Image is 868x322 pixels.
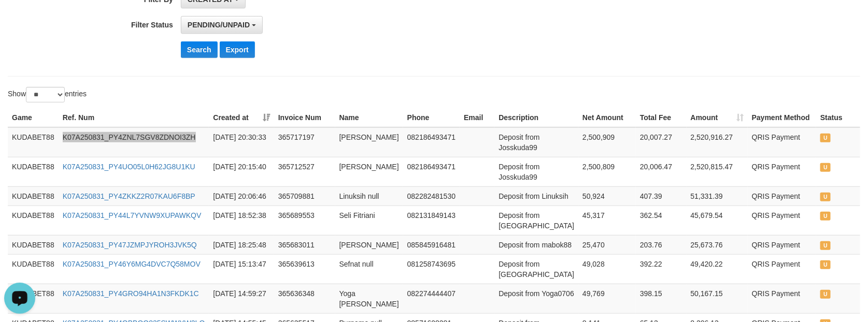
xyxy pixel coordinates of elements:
a: K07A250831_PY44L7YVNW9XUPAWKQV [63,211,202,219]
td: Deposit from [GEOGRAPHIC_DATA] [494,206,578,235]
th: Game [8,108,59,127]
th: Total Fee [636,108,687,127]
td: 082282481530 [403,186,460,206]
td: Deposit from Linuksih [494,186,578,206]
td: 365717197 [274,127,335,157]
td: [DATE] 14:59:27 [209,284,274,313]
select: Showentries [26,87,65,103]
td: 392.22 [636,254,687,284]
td: 25,673.76 [687,235,748,254]
td: [PERSON_NAME] [335,127,403,157]
td: QRIS Payment [748,235,816,254]
td: 081258743695 [403,254,460,284]
td: 25,470 [578,235,636,254]
th: Amount: activate to sort column ascending [687,108,748,127]
a: K07A250831_PY47JZMPJYROH3JVK5Q [63,241,197,249]
th: Ref. Num [59,108,209,127]
td: KUDABET88 [8,186,59,206]
td: 365636348 [274,284,335,313]
span: UNPAID [820,241,831,250]
td: 082186493471 [403,127,460,157]
td: QRIS Payment [748,284,816,313]
a: K07A250831_PY4ZNL7SGV8ZDNOI3ZH [63,133,196,141]
td: 2,500,909 [578,127,636,157]
td: 085845916481 [403,235,460,254]
td: 45,317 [578,206,636,235]
td: [DATE] 20:06:46 [209,186,274,206]
th: Status [816,108,860,127]
td: 203.76 [636,235,687,254]
td: [DATE] 20:15:40 [209,157,274,186]
td: 20,007.27 [636,127,687,157]
span: UNPAID [820,212,831,221]
td: 2,500,809 [578,157,636,186]
td: QRIS Payment [748,206,816,235]
td: 45,679.54 [687,206,748,235]
td: [DATE] 20:30:33 [209,127,274,157]
a: K07A250831_PY46Y6MG4DVC7Q58MOV [63,260,201,268]
td: 082274444407 [403,284,460,313]
a: K07A250831_PY4ZKKZ2R07KAU6F8BP [63,192,195,200]
td: Deposit from Josskuda99 [494,157,578,186]
td: Seli Fitriani [335,206,403,235]
span: UNPAID [820,260,831,269]
td: 362.54 [636,206,687,235]
td: Deposit from mabok88 [494,235,578,254]
td: KUDABET88 [8,254,59,284]
td: Linuksih null [335,186,403,206]
td: 365639613 [274,254,335,284]
td: [DATE] 15:13:47 [209,254,274,284]
span: UNPAID [820,134,831,142]
th: Email [460,108,494,127]
td: 365689553 [274,206,335,235]
td: 50,167.15 [687,284,748,313]
td: QRIS Payment [748,157,816,186]
th: Net Amount [578,108,636,127]
td: [DATE] 18:25:48 [209,235,274,254]
th: Invoice Num [274,108,335,127]
td: 50,924 [578,186,636,206]
td: [PERSON_NAME] [335,157,403,186]
td: 20,006.47 [636,157,687,186]
td: KUDABET88 [8,235,59,254]
th: Payment Method [748,108,816,127]
a: K07A250831_PY4UO05L0H62JG8U1KU [63,163,195,171]
td: 082186493471 [403,157,460,186]
td: [DATE] 18:52:38 [209,206,274,235]
td: 49,769 [578,284,636,313]
td: 49,028 [578,254,636,284]
td: Deposit from [GEOGRAPHIC_DATA] [494,254,578,284]
td: Yoga [PERSON_NAME] [335,284,403,313]
td: 365709881 [274,186,335,206]
td: 2,520,815.47 [687,157,748,186]
span: UNPAID [820,290,831,299]
td: 51,331.39 [687,186,748,206]
td: 407.39 [636,186,687,206]
span: PENDING/UNPAID [188,21,250,29]
td: 365683011 [274,235,335,254]
td: QRIS Payment [748,127,816,157]
span: UNPAID [820,193,831,201]
button: Open LiveChat chat widget [4,4,35,35]
td: 398.15 [636,284,687,313]
button: Search [181,41,218,58]
span: UNPAID [820,163,831,172]
a: K07A250831_PY4GRO94HA1N3FKDK1C [63,289,199,298]
td: 49,420.22 [687,254,748,284]
th: Created at: activate to sort column ascending [209,108,274,127]
td: Sefnat null [335,254,403,284]
label: Show entries [8,87,87,103]
th: Phone [403,108,460,127]
button: Export [220,41,255,58]
td: QRIS Payment [748,254,816,284]
th: Name [335,108,403,127]
th: Description [494,108,578,127]
td: Deposit from Yoga0706 [494,284,578,313]
td: KUDABET88 [8,206,59,235]
td: 082131849143 [403,206,460,235]
td: QRIS Payment [748,186,816,206]
td: 365712527 [274,157,335,186]
button: PENDING/UNPAID [181,16,263,34]
td: 2,520,916.27 [687,127,748,157]
td: KUDABET88 [8,157,59,186]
